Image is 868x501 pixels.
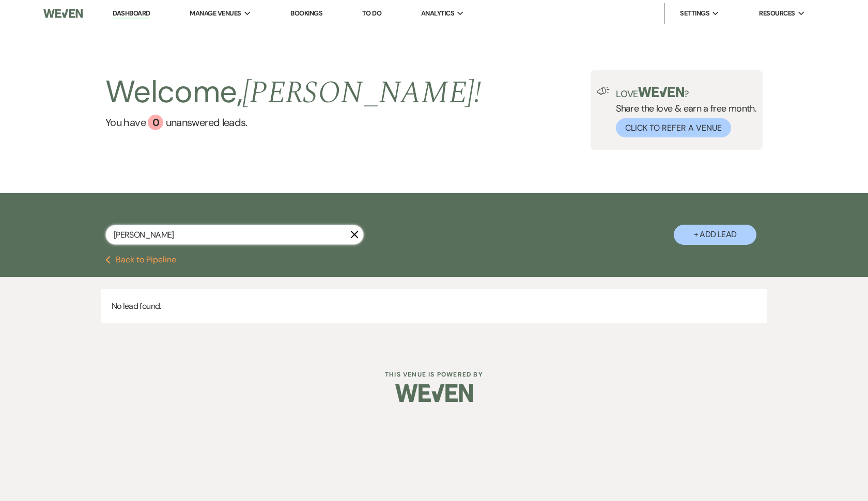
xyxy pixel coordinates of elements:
[242,69,481,117] span: [PERSON_NAME] !
[105,70,481,115] h2: Welcome,
[113,9,150,19] a: Dashboard
[105,115,481,130] a: You have 0 unanswered leads.
[43,3,83,24] img: Weven Logo
[610,87,756,137] div: Share the love & earn a free month.
[674,225,756,245] button: + Add Lead
[148,115,163,130] div: 0
[362,9,381,18] a: To Do
[421,8,454,19] span: Analytics
[101,289,767,323] p: No lead found.
[190,8,241,19] span: Manage Venues
[638,87,684,97] img: weven-logo-green.svg
[616,87,756,99] p: Love ?
[105,225,364,245] input: Search by name, event date, email address or phone number
[105,256,176,264] button: Back to Pipeline
[290,9,322,18] a: Bookings
[395,375,473,411] img: Weven Logo
[759,8,795,19] span: Resources
[597,87,610,95] img: loud-speaker-illustration.svg
[616,118,731,137] button: Click to Refer a Venue
[680,8,709,19] span: Settings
